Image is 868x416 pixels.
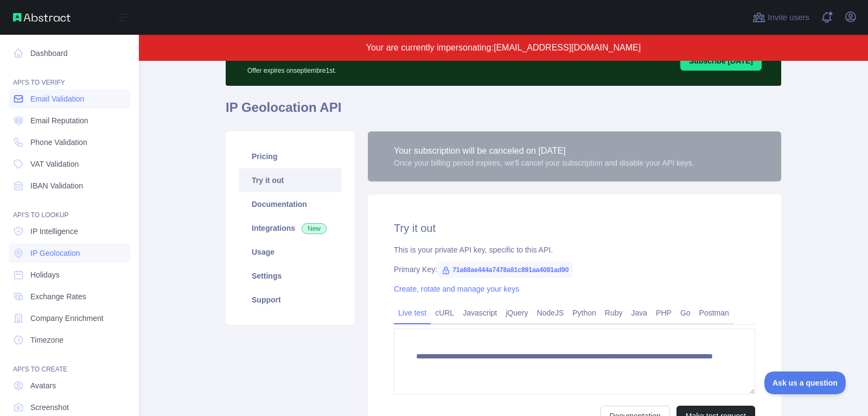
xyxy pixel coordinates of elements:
a: Email Validation [9,89,130,109]
a: Postman [695,304,733,322]
div: Once your billing period expires, we'll cancel your subscription and disable your API keys. [394,157,694,168]
div: API'S TO CREATE [9,352,130,374]
a: IP Intelligence [9,222,130,241]
a: Email Reputation [9,111,130,130]
iframe: Toggle Customer Support [764,371,846,394]
a: Phone Validation [9,133,130,152]
span: VAT Validation [30,159,79,169]
a: Ruby [601,304,627,322]
a: Go [676,304,695,322]
span: Screenshot [30,402,69,413]
div: This is your private API key, specific to this API. [394,244,755,255]
a: Documentation [239,192,342,216]
span: IP Intelligence [30,226,78,237]
span: Your are currently impersonating: [366,43,494,52]
p: Offer expires on septiembre 1st. [247,62,545,75]
span: Avatars [30,380,56,391]
a: Usage [239,240,342,264]
span: Email Validation [30,93,84,104]
button: Subscribe [DATE] [680,51,762,71]
div: Your subscription will be canceled on [DATE] [394,144,694,157]
a: Support [239,288,342,312]
span: IBAN Validation [30,180,83,191]
a: Live test [394,304,431,322]
a: Try it out [239,168,342,192]
a: Company Enrichment [9,308,130,328]
a: Python [568,304,601,322]
a: Integrations New [239,216,342,240]
span: [EMAIL_ADDRESS][DOMAIN_NAME] [494,43,641,52]
div: API'S TO LOOKUP [9,198,130,219]
a: cURL [431,304,458,322]
span: Company Enrichment [30,313,104,324]
a: Create, rotate and manage your keys [394,285,519,293]
a: PHP [652,304,676,322]
h2: Try it out [394,220,755,236]
a: Pricing [239,144,342,168]
span: Holidays [30,269,60,280]
a: jQuery [501,304,532,322]
a: Settings [239,264,342,288]
span: Exchange Rates [30,291,86,302]
a: Exchange Rates [9,287,130,306]
h1: IP Geolocation API [226,99,781,125]
span: IP Geolocation [30,248,80,259]
span: Phone Validation [30,137,87,148]
div: Primary Key: [394,264,755,275]
div: API'S TO VERIFY [9,65,130,87]
a: NodeJS [532,304,568,322]
span: New [302,223,327,234]
img: Abstract API [13,13,71,22]
a: Javascript [458,304,501,322]
span: 71a68ae444a7478a81c891aa4081ad90 [437,262,573,278]
a: IP Geolocation [9,243,130,263]
span: Timezone [30,335,63,345]
a: Avatars [9,376,130,395]
a: VAT Validation [9,154,130,174]
span: Email Reputation [30,115,88,126]
a: Holidays [9,265,130,285]
a: Timezone [9,330,130,350]
a: IBAN Validation [9,176,130,196]
span: Invite users [768,11,809,24]
a: Dashboard [9,43,130,63]
button: Invite users [750,9,812,26]
a: Java [627,304,652,322]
